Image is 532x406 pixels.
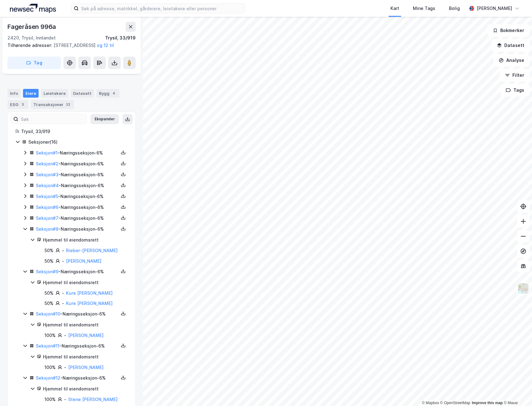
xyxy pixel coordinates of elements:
[96,89,119,98] div: Bygg
[62,257,64,265] div: -
[111,90,117,96] div: 4
[477,5,512,12] div: [PERSON_NAME]
[68,397,118,402] a: Stene [PERSON_NAME]
[66,301,113,306] a: Kure [PERSON_NAME]
[36,160,119,168] div: - Næringsseksjon - 6%
[44,332,56,339] div: 100%
[36,375,60,381] a: Seksjon#12
[7,43,54,48] span: Tilhørende adresser:
[71,89,94,98] div: Datasett
[62,247,64,254] div: -
[7,34,56,42] div: 2420, Trysil, Innlandet
[36,150,58,155] a: Seksjon#1
[10,4,56,13] img: logo.a4113a55bc3d86da70a041830d287a7e.svg
[413,5,435,12] div: Mine Tags
[36,225,119,233] div: - Næringsseksjon - 6%
[23,89,39,98] div: Eiere
[7,22,57,32] div: Fageråsen 996a
[68,333,104,338] a: [PERSON_NAME]
[36,226,58,232] a: Seksjon#8
[28,138,128,146] div: Seksjoner ( 16 )
[91,114,119,124] button: Ekspander
[66,290,113,296] a: Kure [PERSON_NAME]
[36,268,119,275] div: - Næringsseksjon - 6%
[488,24,530,37] button: Bokmerker
[36,149,119,157] div: - Næringsseksjon - 6%
[64,396,66,403] div: -
[500,69,530,81] button: Filter
[21,128,128,135] div: Trysil, 33/919
[390,5,399,12] div: Kart
[36,215,119,222] div: - Næringsseksjon - 6%
[44,247,54,254] div: 50%
[422,401,439,405] a: Mapbox
[31,100,74,109] div: Transaksjoner
[44,364,56,371] div: 100%
[64,332,66,339] div: -
[36,205,58,210] a: Seksjon#6
[7,57,61,69] button: Tag
[472,401,503,405] a: Improve this map
[44,300,54,307] div: 50%
[36,193,119,200] div: - Næringsseksjon - 6%
[36,194,58,199] a: Seksjon#5
[7,89,21,98] div: Info
[43,385,128,393] div: Hjemmel til eiendomsrett
[62,289,64,297] div: -
[41,89,68,98] div: Leietakere
[43,321,128,329] div: Hjemmel til eiendomsrett
[68,365,104,370] a: [PERSON_NAME]
[62,300,64,307] div: -
[501,376,532,406] iframe: Chat Widget
[66,248,118,253] a: Rieber-[PERSON_NAME]
[7,100,28,109] div: ESG
[20,101,26,108] div: 3
[64,364,66,371] div: -
[65,101,72,108] div: 22
[501,84,530,96] button: Tags
[43,279,128,286] div: Hjemmel til eiendomsrett
[36,183,59,188] a: Seksjon#4
[43,236,128,244] div: Hjemmel til eiendomsrett
[36,343,59,348] a: Seksjon#11
[43,353,128,361] div: Hjemmel til eiendomsrett
[44,289,54,297] div: 50%
[66,258,101,264] a: [PERSON_NAME]
[36,269,58,274] a: Seksjon#9
[36,172,58,177] a: Seksjon#3
[36,342,119,350] div: - Næringsseksjon - 6%
[18,114,86,124] input: Søk
[36,374,119,382] div: - Næringsseksjon - 6%
[36,161,58,166] a: Seksjon#2
[36,171,119,178] div: - Næringsseksjon - 6%
[493,54,530,67] button: Analyse
[105,34,136,42] div: Trysil, 33/919
[36,182,119,189] div: - Næringsseksjon - 6%
[449,5,460,12] div: Bolig
[79,4,245,13] input: Søk på adresse, matrikkel, gårdeiere, leietakere eller personer
[501,376,532,406] div: Kontrollprogram for chat
[36,204,119,211] div: - Næringsseksjon - 6%
[36,311,60,316] a: Seksjon#10
[7,42,131,49] div: [STREET_ADDRESS]
[517,283,529,294] img: Z
[440,401,470,405] a: OpenStreetMap
[36,215,58,221] a: Seksjon#7
[44,396,56,403] div: 100%
[44,257,54,265] div: 50%
[36,310,119,318] div: - Næringsseksjon - 6%
[492,39,530,52] button: Datasett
